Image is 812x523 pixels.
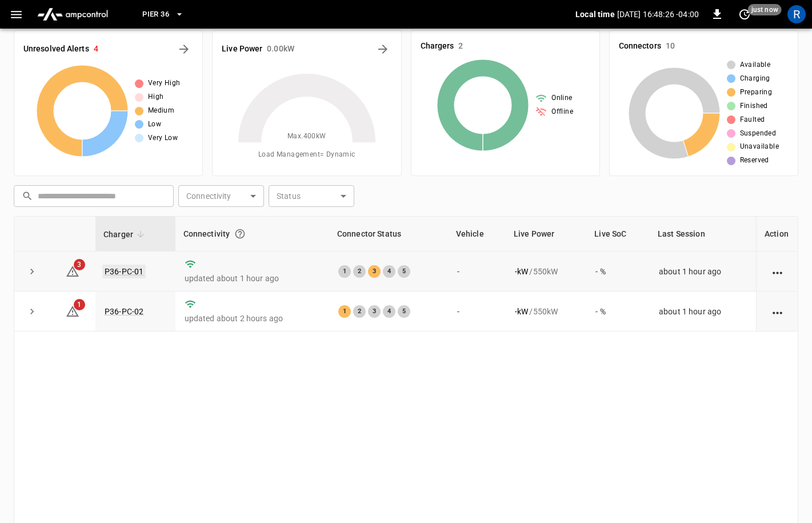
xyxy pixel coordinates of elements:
[148,91,164,103] span: High
[74,259,85,270] span: 3
[740,114,765,126] span: Faulted
[374,40,392,58] button: Energy Overview
[368,305,381,318] div: 3
[148,105,174,117] span: Medium
[586,217,650,251] th: Live SoC
[515,306,528,317] p: - kW
[338,265,351,278] div: 1
[448,292,506,332] td: -
[33,3,113,25] img: ampcontrol.io logo
[586,292,650,332] td: - %
[586,251,650,292] td: - %
[353,305,366,318] div: 2
[650,292,756,332] td: about 1 hour ago
[740,155,769,166] span: Reserved
[183,223,321,244] div: Connectivity
[398,265,410,278] div: 5
[23,43,89,55] h6: Unresolved Alerts
[735,5,754,23] button: set refresh interval
[619,40,661,53] h6: Connectors
[66,266,79,275] a: 3
[617,9,699,20] p: [DATE] 16:48:26 -04:00
[23,263,41,280] button: expand row
[398,305,410,318] div: 5
[329,217,448,251] th: Connector Status
[650,251,756,292] td: about 1 hour ago
[448,217,506,251] th: Vehicle
[787,5,806,23] div: profile-icon
[368,265,381,278] div: 3
[94,43,98,55] h6: 4
[338,305,351,318] div: 1
[287,131,326,142] span: Max. 400 kW
[770,306,785,317] div: action cell options
[353,265,366,278] div: 2
[551,106,573,118] span: Offline
[222,43,262,55] h6: Live Power
[142,8,169,21] span: Pier 36
[105,307,143,316] a: P36-PC-02
[551,93,572,104] span: Online
[666,40,675,53] h6: 10
[102,265,146,278] a: P36-PC-01
[230,223,250,244] button: Connection between the charger and our software.
[740,101,768,112] span: Finished
[74,299,85,310] span: 1
[515,266,577,277] div: / 550 kW
[740,141,779,153] span: Unavailable
[267,43,294,55] h6: 0.00 kW
[515,306,577,317] div: / 550 kW
[770,266,785,277] div: action cell options
[458,40,463,53] h6: 2
[756,217,798,251] th: Action
[383,305,395,318] div: 4
[383,265,395,278] div: 4
[185,313,320,324] p: updated about 2 hours ago
[421,40,454,53] h6: Chargers
[650,217,756,251] th: Last Session
[506,217,586,251] th: Live Power
[148,133,178,144] span: Very Low
[66,306,79,315] a: 1
[185,273,320,284] p: updated about 1 hour ago
[148,119,161,130] span: Low
[258,149,355,161] span: Load Management = Dynamic
[515,266,528,277] p: - kW
[740,128,777,139] span: Suspended
[740,59,771,71] span: Available
[575,9,615,20] p: Local time
[148,78,181,89] span: Very High
[23,303,41,320] button: expand row
[740,87,773,98] span: Preparing
[740,73,770,85] span: Charging
[175,40,193,58] button: All Alerts
[448,251,506,292] td: -
[103,227,148,241] span: Charger
[748,4,782,15] span: just now
[138,3,189,26] button: Pier 36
